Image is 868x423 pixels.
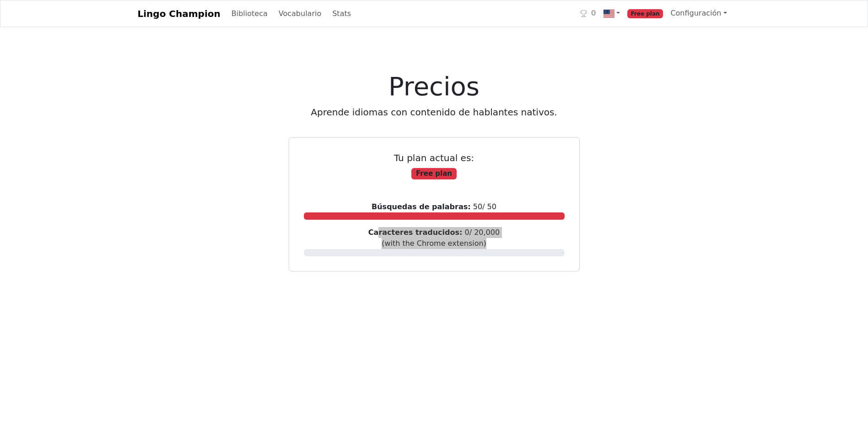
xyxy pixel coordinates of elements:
[259,105,610,119] p: Aprende idiomas con contenido de hablantes nativos.
[670,9,721,17] span: Configuración
[368,228,463,237] strong: Caracteres traducidos:
[259,71,610,102] h1: Precios
[604,8,615,19] img: us.svg
[275,5,325,23] a: Vocabulario
[372,202,471,211] strong: Búsquedas de palabras:
[138,5,221,23] a: Lingo Champion
[411,168,456,180] span: Free plan
[627,9,663,18] span: Free plan
[577,4,599,23] a: 0
[667,4,730,22] a: Configuración
[372,202,496,211] span: 50 / 50
[228,5,271,23] a: Biblioteca
[368,228,500,248] span: 0 / 20,000 (with the Chrome extension)
[329,5,355,23] a: Stats
[591,8,596,19] span: 0
[304,152,565,163] h5: Tu plan actual es:
[624,4,667,23] a: Free plan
